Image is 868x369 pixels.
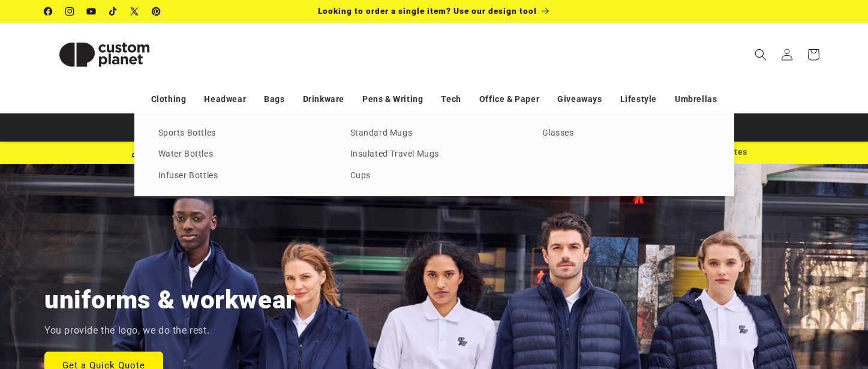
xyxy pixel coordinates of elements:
[441,89,461,110] a: Tech
[204,89,246,110] a: Headwear
[350,168,518,184] a: Cups
[40,23,169,86] a: Custom Planet
[747,41,774,68] summary: Search
[44,28,164,82] img: Custom Planet
[151,89,187,110] a: Clothing
[479,89,539,110] a: Office & Paper
[318,6,537,16] span: Looking to order a single item? Use our design tool
[264,89,284,110] a: Bags
[542,125,710,142] a: Glasses
[158,168,326,184] a: Infuser Bottles
[620,89,657,110] a: Lifestyle
[350,146,518,163] a: Insulated Travel Mugs
[44,284,296,316] h2: uniforms & workwear
[303,89,344,110] a: Drinkware
[350,125,518,142] a: Standard Mugs
[158,146,326,163] a: Water Bottles
[158,125,326,142] a: Sports Bottles
[675,89,717,110] a: Umbrellas
[557,89,602,110] a: Giveaways
[362,89,423,110] a: Pens & Writing
[44,322,209,340] p: You provide the logo, we do the rest.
